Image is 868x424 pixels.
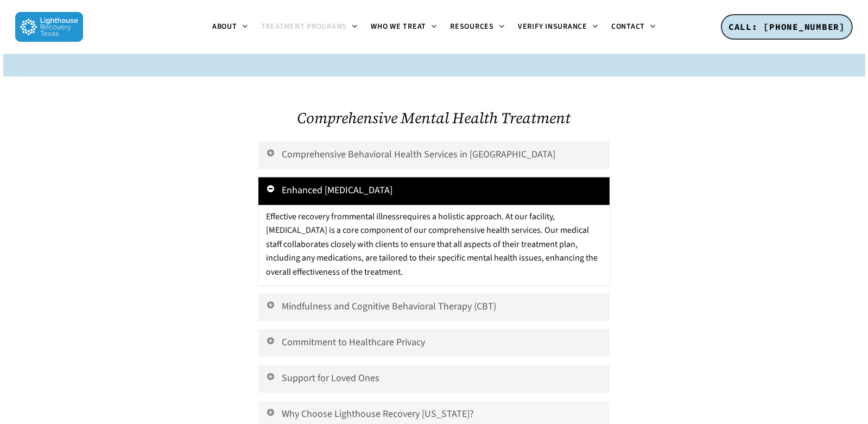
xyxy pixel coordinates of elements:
span: Contact [611,21,645,32]
a: CALL: [PHONE_NUMBER] [721,14,853,40]
span: Treatment Programs [261,21,347,32]
span: Resources [450,21,494,32]
span: Verify Insurance [518,21,587,32]
h2: Comprehensive Mental Health Treatment [258,110,609,127]
a: Enhanced [MEDICAL_DATA] [258,178,609,205]
a: Treatment Programs [255,23,365,31]
a: Contact [605,23,662,31]
a: Verify Insurance [511,23,605,31]
span: CALL: [PHONE_NUMBER] [728,21,845,32]
span: Who We Treat [371,21,426,32]
a: Support for Loved Ones [258,365,609,393]
span: About [212,21,237,32]
p: Effective recovery from requires a holistic approach. At our facility, [MEDICAL_DATA] is a core c... [266,211,601,280]
img: Lighthouse Recovery Texas [15,12,83,42]
a: Comprehensive Behavioral Health Services in [GEOGRAPHIC_DATA] [258,142,609,169]
a: About [206,23,255,31]
a: Resources [443,23,511,31]
a: Mindfulness and Cognitive Behavioral Therapy (CBT) [258,294,609,321]
a: Commitment to Healthcare Privacy [258,330,609,357]
a: Who We Treat [364,23,443,31]
a: mental illness [349,211,400,223]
